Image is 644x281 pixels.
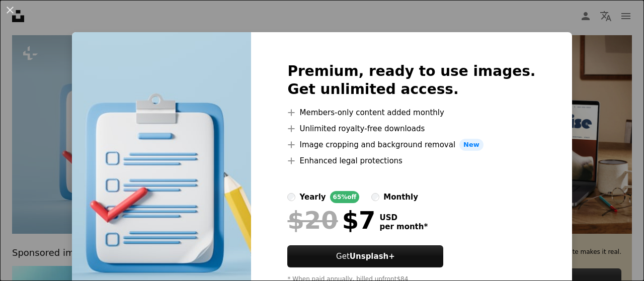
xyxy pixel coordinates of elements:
[287,207,338,233] span: $20
[299,191,326,203] div: yearly
[287,62,535,99] h2: Premium, ready to use images. Get unlimited access.
[383,191,418,203] div: monthly
[330,191,360,203] div: 65% off
[379,213,428,222] span: USD
[287,245,443,267] button: GetUnsplash+
[287,155,535,167] li: Enhanced legal protections
[371,193,379,201] input: monthly
[379,222,428,231] span: per month *
[350,252,395,261] strong: Unsplash+
[287,123,535,135] li: Unlimited royalty-free downloads
[287,107,535,119] li: Members-only content added monthly
[459,139,484,151] span: New
[287,207,375,233] div: $7
[287,139,535,151] li: Image cropping and background removal
[287,193,295,201] input: yearly65%off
